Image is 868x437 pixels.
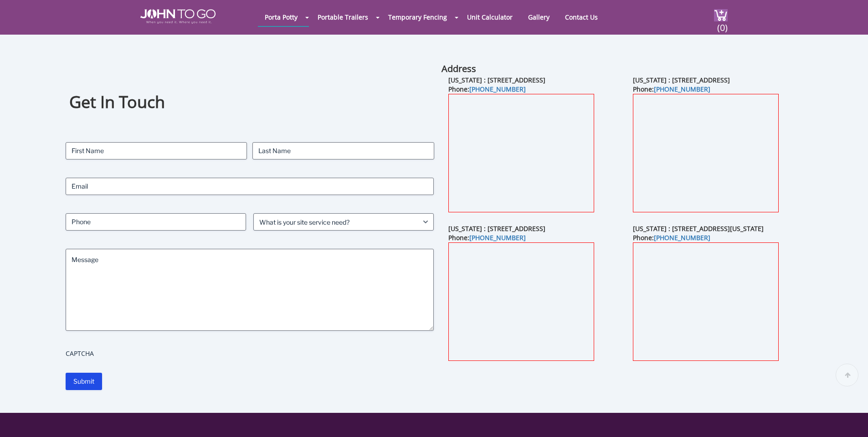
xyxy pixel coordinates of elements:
input: Submit [66,373,102,390]
h1: Get In Touch [69,91,430,113]
a: Porta Potty [258,8,304,26]
b: Phone: [448,85,526,93]
a: Contact Us [558,8,605,26]
input: Last Name [252,142,434,159]
span: (0) [717,14,728,34]
b: [US_STATE] : [STREET_ADDRESS][US_STATE] [633,224,764,233]
b: Phone: [448,233,526,242]
input: Email [66,178,434,195]
b: [US_STATE] : [STREET_ADDRESS] [633,76,730,84]
a: Unit Calculator [460,8,519,26]
img: cart a [714,9,728,21]
a: Temporary Fencing [381,8,454,26]
b: [US_STATE] : [STREET_ADDRESS] [448,76,545,84]
img: JOHN to go [140,9,216,24]
a: Portable Trailers [311,8,375,26]
b: Phone: [633,85,710,93]
label: CAPTCHA [66,349,434,358]
a: Gallery [521,8,556,26]
a: [PHONE_NUMBER] [469,233,526,242]
b: [US_STATE] : [STREET_ADDRESS] [448,224,545,233]
b: Address [442,62,476,75]
a: [PHONE_NUMBER] [469,85,526,93]
input: First Name [66,142,247,159]
a: [PHONE_NUMBER] [654,233,710,242]
button: Live Chat [832,401,868,437]
a: [PHONE_NUMBER] [654,85,710,93]
input: Phone [66,213,246,231]
b: Phone: [633,233,710,242]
